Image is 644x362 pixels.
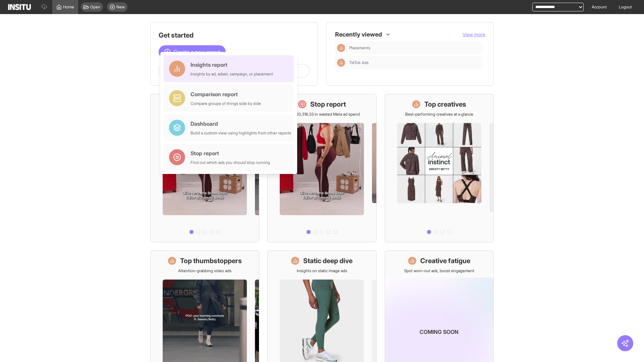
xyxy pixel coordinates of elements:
[180,256,242,265] h1: Top thumbstoppers
[178,268,231,274] p: Attention-grabbing video ads
[337,59,345,67] div: Insights
[116,4,125,10] span: New
[463,31,485,38] button: View more
[303,256,353,265] h1: Static deep dive
[349,45,480,51] span: Placements
[159,31,310,40] h1: Get started
[8,4,31,10] img: Logo
[284,112,360,117] p: Save £20,318.33 in wasted Meta ad spend
[63,4,74,10] span: Home
[310,100,346,109] h1: Stop report
[90,4,100,10] span: Open
[424,100,466,109] h1: Top creatives
[191,160,270,165] div: Find out which ads you should stop running
[349,60,369,65] span: TikTok Ads
[191,120,291,128] div: Dashboard
[173,48,220,56] span: Create a new report
[405,112,473,117] p: Best-performing creatives at a glance
[297,268,347,274] p: Insights on static image ads
[150,94,259,242] a: What's live nowSee all active ads instantly
[191,101,261,106] div: Compare groups of things side by side
[463,32,485,37] span: View more
[191,90,261,98] div: Comparison report
[385,94,494,242] a: Top creativesBest-performing creatives at a glance
[349,60,480,65] span: TikTok Ads
[191,149,270,157] div: Stop report
[349,45,370,51] span: Placements
[159,45,226,59] button: Create a new report
[191,61,273,69] div: Insights report
[191,130,291,136] div: Build a custom view using highlights from other reports
[337,44,345,52] div: Insights
[267,94,376,242] a: Stop reportSave £20,318.33 in wasted Meta ad spend
[191,71,273,77] div: Insights by ad, adset, campaign, or placement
